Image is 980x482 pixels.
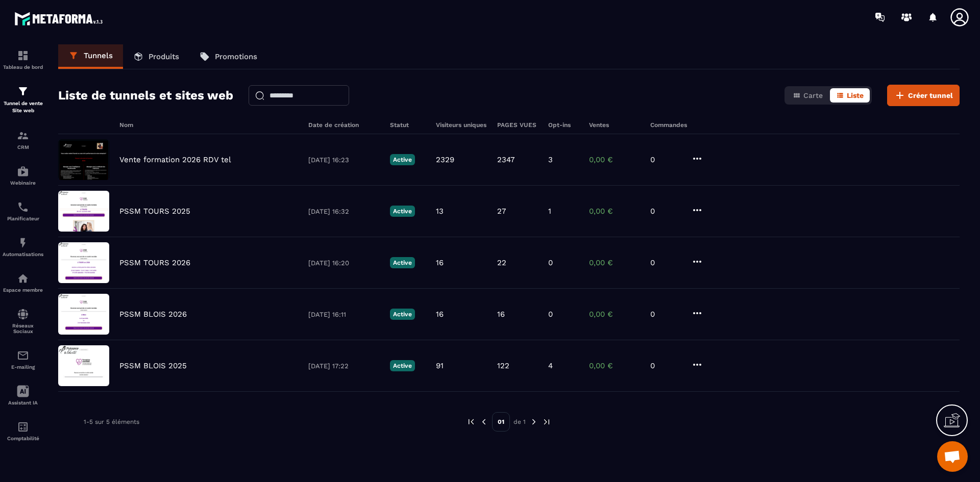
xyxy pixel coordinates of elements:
[479,417,488,426] img: prev
[58,294,109,335] img: image
[497,121,538,129] h6: PAGES VUES
[3,42,43,78] a: formationformationTableau de bord
[3,251,43,257] p: Automatisations
[589,258,640,267] p: 0,00 €
[937,441,968,472] div: Ouvrir le chat
[3,193,43,229] a: schedulerschedulerPlanificateur
[589,207,640,216] p: 0,00 €
[548,361,553,370] p: 4
[119,121,298,129] h6: Nom
[17,349,29,362] img: email
[390,257,415,268] p: Active
[119,310,187,319] p: PSSM BLOIS 2026
[390,121,426,129] h6: Statut
[529,417,538,426] img: next
[308,121,380,129] h6: Date de création
[58,191,109,232] img: image
[548,207,551,216] p: 1
[17,237,29,249] img: automations
[17,272,29,285] img: automations
[3,100,43,114] p: Tunnel de vente Site web
[3,158,43,193] a: automationsautomationsWebinaire
[308,259,380,267] p: [DATE] 16:20
[513,418,526,426] p: de 1
[3,180,43,186] p: Webinaire
[436,310,444,319] p: 16
[650,207,681,216] p: 0
[17,49,29,62] img: formation
[3,144,43,150] p: CRM
[436,121,487,129] h6: Visiteurs uniques
[830,88,870,103] button: Liste
[908,90,953,100] span: Créer tunnel
[123,44,189,69] a: Produits
[436,155,454,164] p: 2329
[17,421,29,433] img: accountant
[3,287,43,293] p: Espace membre
[308,362,380,370] p: [DATE] 17:22
[308,156,380,164] p: [DATE] 16:23
[589,310,640,319] p: 0,00 €
[847,91,864,99] span: Liste
[436,361,444,370] p: 91
[17,165,29,177] img: automations
[650,258,681,267] p: 0
[3,342,43,377] a: emailemailE-mailing
[58,44,123,69] a: Tunnels
[390,154,415,165] p: Active
[3,377,43,413] a: Assistant IA
[436,207,444,216] p: 13
[548,258,553,267] p: 0
[650,155,681,164] p: 0
[84,51,113,60] p: Tunnels
[650,121,687,129] h6: Commandes
[17,85,29,97] img: formation
[3,400,43,405] p: Assistant IA
[17,308,29,320] img: social-network
[3,229,43,265] a: automationsautomationsAutomatisations
[149,52,179,61] p: Produits
[548,121,579,129] h6: Opt-ins
[548,155,553,164] p: 3
[467,417,476,426] img: prev
[119,155,231,164] p: Vente formation 2026 RDV tel
[589,121,640,129] h6: Ventes
[84,418,139,425] p: 1-5 sur 5 éléments
[215,52,257,61] p: Promotions
[887,85,960,106] button: Créer tunnel
[497,207,506,216] p: 27
[803,91,823,99] span: Carte
[390,206,415,217] p: Active
[3,265,43,300] a: automationsautomationsEspace membre
[436,258,444,267] p: 16
[3,364,43,370] p: E-mailing
[542,417,551,426] img: next
[189,44,267,69] a: Promotions
[17,130,29,142] img: formation
[58,345,109,386] img: image
[58,242,109,283] img: image
[308,208,380,215] p: [DATE] 16:32
[390,309,415,320] p: Active
[3,300,43,342] a: social-networksocial-networkRéseaux Sociaux
[497,258,506,267] p: 22
[308,311,380,318] p: [DATE] 16:11
[3,122,43,158] a: formationformationCRM
[548,310,553,319] p: 0
[14,9,106,28] img: logo
[119,258,190,267] p: PSSM TOURS 2026
[17,201,29,213] img: scheduler
[119,361,187,370] p: PSSM BLOIS 2025
[58,85,233,106] h2: Liste de tunnels et sites web
[3,413,43,449] a: accountantaccountantComptabilité
[650,361,681,370] p: 0
[390,360,415,371] p: Active
[497,155,514,164] p: 2347
[3,78,43,122] a: formationformationTunnel de vente Site web
[787,88,829,103] button: Carte
[3,216,43,221] p: Planificateur
[58,139,109,180] img: image
[497,361,509,370] p: 122
[3,436,43,441] p: Comptabilité
[3,323,43,334] p: Réseaux Sociaux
